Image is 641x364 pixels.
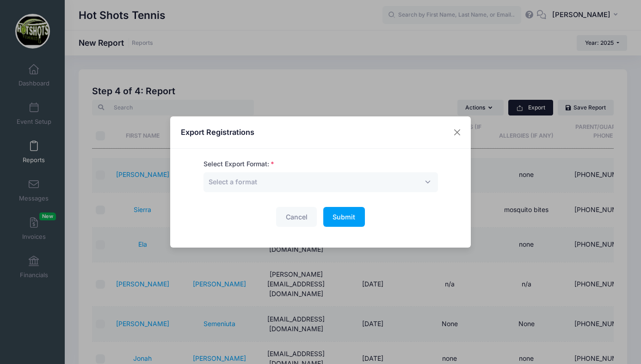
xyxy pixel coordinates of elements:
label: Select Export Format: [203,159,274,169]
span: Select a format [209,178,257,186]
button: Cancel [276,207,317,227]
button: Submit [323,207,365,227]
h4: Export Registrations [181,127,254,138]
span: Submit [333,213,355,221]
span: Select a format [209,177,257,187]
button: Close [449,124,466,141]
span: Select a format [203,172,438,192]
